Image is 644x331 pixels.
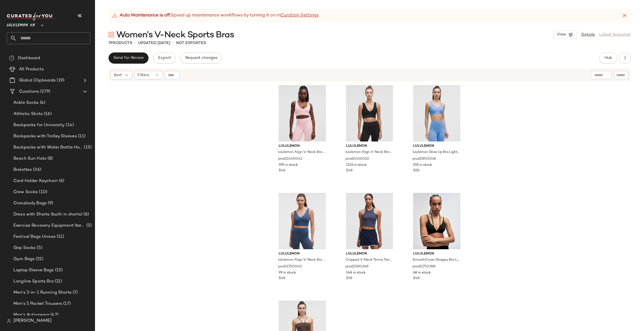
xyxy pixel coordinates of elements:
span: (5) [35,245,42,251]
span: lululemon Align V-Neck Bra Light Support, DDD/G Cup [278,258,325,263]
img: LW2DZUS_0001_1 [409,193,465,249]
span: (4) [39,100,45,106]
span: lululemon [413,251,460,256]
span: Gym Bags [13,256,35,262]
span: Festival Bags Unisex [13,234,56,240]
span: (16) [43,111,52,117]
span: (42) [49,312,58,318]
img: LW2DZVS_071150_1 [274,193,330,249]
span: Backpacks for University [13,122,65,128]
span: (14) [65,122,74,128]
span: • [134,40,136,46]
span: (7) [72,289,78,296]
span: prod11900018 [413,157,436,162]
span: Backpacks with Trolley Sleeves [13,133,77,140]
span: lululemon [346,251,393,256]
span: Backpacks with Water Bottle Holder [13,144,83,151]
span: prod11440042 [278,157,302,162]
span: $48 [279,276,285,281]
span: (11) [77,133,86,140]
span: Export [158,56,171,60]
span: (10) [38,189,47,195]
span: Men's Activewear [13,312,49,318]
span: • [172,40,174,46]
span: Beach Sun Hats [13,155,46,162]
div: Speed up maintenance workflows by turning it on in [112,12,319,19]
img: cfy_white_logo.C9jOOHJF.svg [7,13,54,21]
span: (21) [54,278,62,285]
span: Laptop Sleeve Bags [13,267,54,274]
span: Filters [138,72,149,78]
span: (11) [56,234,64,240]
span: [PERSON_NAME] [13,318,52,324]
span: prod11750388 [413,264,435,269]
span: (8) [46,155,53,162]
img: LW2ELHS_0001_1 [342,85,398,141]
span: (5) [85,222,92,229]
span: SmoothCover Strappy Bra Light Support, A/B Cup [413,258,460,263]
span: Bralettes [13,167,32,173]
span: 1126 in stock [346,163,367,168]
span: Lululemon UK [7,19,35,29]
span: Cropped V-Neck Tennis Tank Top Medium Support, B/C Cup [345,258,393,263]
img: svg%3e [7,319,11,323]
span: Longline Sports Bra [13,278,54,285]
span: lululemon [346,144,393,149]
img: svg%3e [108,32,114,37]
span: lululemon [279,144,326,149]
span: Men's 5 Pocket Trousers [13,301,62,307]
span: All Products [19,66,44,73]
img: LW1FIHS_069605_1 [342,193,398,249]
button: Hub [599,52,617,64]
span: lululemon Align V-Neck Bra Light Support, C/D Cup [278,150,325,155]
span: prod11450010 [345,157,369,162]
span: (17) [62,301,71,307]
div: Products [108,40,132,46]
span: Sort [114,72,122,78]
a: Details [581,32,595,38]
span: Athletic Skirts [13,111,43,117]
strong: Auto Maintenance is off. [120,12,171,19]
span: Dashboard [18,55,40,61]
span: (36) [32,167,41,173]
span: Ankle Socks [13,100,39,106]
span: 68 in stock [413,270,431,275]
span: (9) [47,200,53,207]
span: View [557,32,566,37]
span: (15) [54,267,63,274]
span: $48 [279,168,285,173]
span: Global Clipboards [19,77,56,84]
span: lululemon Glow Up Bra Light Support, B/C Cup [413,150,460,155]
span: prod11580248 [345,264,369,269]
img: svg%3e [9,55,15,61]
a: Curation Settings [280,12,319,19]
img: LW2DTJS_035486_1 [274,85,330,141]
span: 99 in stock [279,270,296,275]
span: lululemon [279,251,326,256]
span: 591 in stock [413,163,432,168]
span: Hub [604,56,612,60]
span: (15) [83,144,92,151]
span: Exercise Recovery Equipment (target mobility + muscle recovery equipment) [13,222,85,229]
span: Send for Review [113,56,144,60]
span: Request changes [185,56,217,60]
span: Card Holder Keychain [13,178,58,184]
span: Women's V-Neck Sports Bras [116,30,234,41]
span: Crew Socks [13,189,38,195]
span: 148 in stock [346,270,366,275]
span: 995 in stock [279,163,298,168]
span: prod11750040 [278,264,302,269]
span: (279) [39,88,50,95]
img: LW2E45S_025461_1 [409,85,465,141]
span: $58 [413,168,419,173]
button: Send for Review [108,52,148,64]
span: Curations [19,88,39,95]
span: (6) [82,211,89,218]
p: updated [DATE] [138,40,170,46]
p: Not Exported [176,40,206,46]
span: $48 [346,168,352,173]
span: lululemon Align V-Neck Bra Light Support, A/B Cup [345,150,393,155]
span: $58 [346,276,352,281]
span: Crossbody Bags [13,200,47,207]
button: Export [153,52,176,64]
